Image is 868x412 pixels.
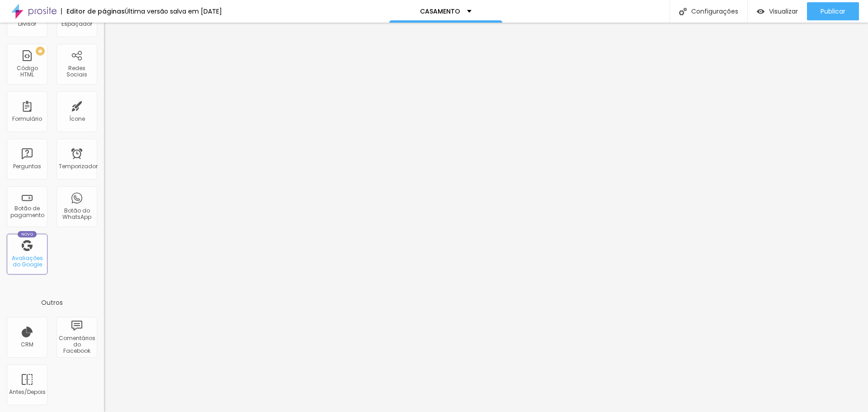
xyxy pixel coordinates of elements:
font: Comentários do Facebook [59,334,95,355]
font: Perguntas [13,162,41,170]
font: Última versão salva em [DATE] [125,7,222,16]
iframe: Editor [104,23,868,412]
font: Botão de pagamento [10,204,44,218]
font: Redes Sociais [66,64,87,78]
font: Editor de páginas [66,7,125,16]
font: Ícone [69,115,85,123]
img: view-1.svg [757,8,764,15]
img: Ícone [679,8,687,15]
font: Visualizar [769,7,798,16]
font: Formulário [12,115,42,123]
font: Novo [21,232,33,237]
button: Publicar [807,2,859,20]
font: CASAMENTO [420,7,460,16]
font: Configurações [691,7,738,16]
font: Espaçador [61,20,92,28]
font: Divisor [18,20,36,28]
font: Botão do WhatsApp [62,207,91,221]
font: Publicar [821,7,845,16]
font: CRM [21,341,33,348]
font: Código HTML [17,64,38,78]
font: Temporizador [59,162,98,170]
font: Avaliações do Google [12,254,43,268]
font: Outros [41,298,63,307]
button: Visualizar [748,2,807,20]
font: Antes/Depois [9,388,46,396]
